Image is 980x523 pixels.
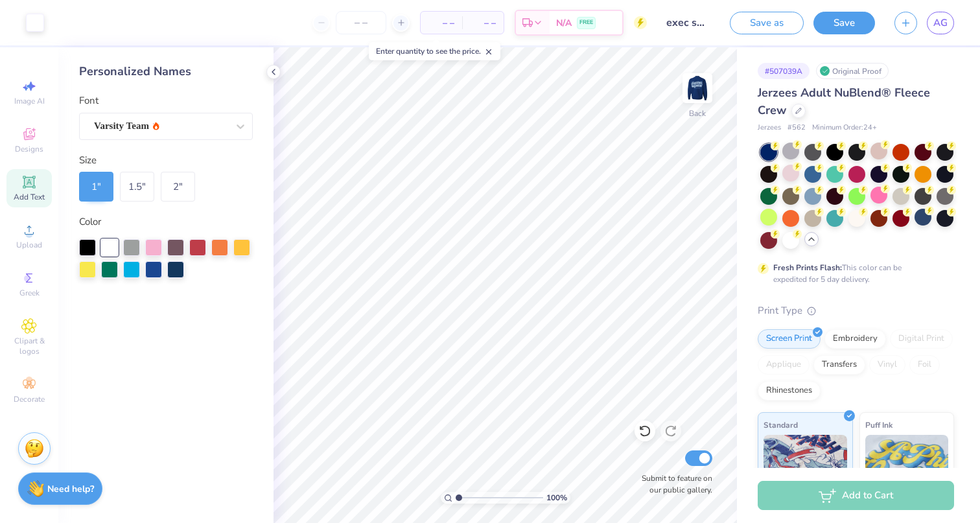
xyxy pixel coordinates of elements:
[813,12,875,34] button: Save
[758,63,810,79] div: # 507039A
[758,381,821,401] div: Rhinestones
[773,262,842,273] strong: Fresh Prints Flash:
[773,262,933,285] div: This color can be expedited for 5 day delivery.
[816,63,889,79] div: Original Proof
[6,336,52,356] span: Clipart & logos
[684,75,710,101] img: Back
[79,172,113,202] div: 1 "
[428,16,454,30] span: – –
[14,394,45,404] span: Decorate
[730,12,804,34] button: Save as
[369,42,500,60] div: Enter quantity to see the price.
[813,355,865,375] div: Transfers
[556,16,572,30] span: N/A
[470,16,496,30] span: – –
[79,215,253,229] div: Color
[120,172,154,202] div: 1.5 "
[579,18,593,27] span: FREE
[909,355,940,375] div: Foil
[79,63,253,80] div: Personalized Names
[787,122,806,134] span: # 562
[14,192,45,202] span: Add Text
[657,10,720,36] input: Untitled Design
[764,418,798,432] span: Standard
[758,122,781,134] span: Jerzees
[890,329,953,349] div: Digital Print
[758,85,930,118] span: Jerzees Adult NuBlend® Fleece Crew
[79,153,253,168] div: Size
[758,303,954,318] div: Print Type
[865,435,949,500] img: Puff Ink
[14,96,45,106] span: Image AI
[824,329,886,349] div: Embroidery
[47,483,94,495] strong: Need help?
[16,240,42,250] span: Upload
[758,329,821,349] div: Screen Print
[15,144,43,154] span: Designs
[79,93,99,108] label: Font
[758,355,810,375] div: Applique
[933,16,948,30] span: AG
[546,492,567,504] span: 100 %
[336,11,386,34] input: – –
[927,12,954,34] a: AG
[19,288,40,298] span: Greek
[865,418,892,432] span: Puff Ink
[161,172,195,202] div: 2 "
[812,122,877,134] span: Minimum Order: 24 +
[764,435,847,500] img: Standard
[635,472,712,496] label: Submit to feature on our public gallery.
[689,108,706,119] div: Back
[869,355,905,375] div: Vinyl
